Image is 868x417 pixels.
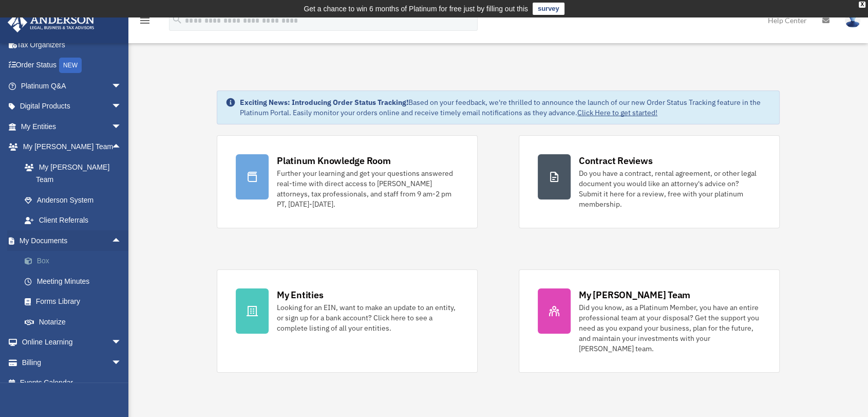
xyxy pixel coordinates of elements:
[139,14,151,27] i: menu
[5,12,98,32] img: Anderson Advisors Platinum Portal
[304,3,528,15] div: Get a chance to win 6 months of Platinum for free just by filling out this
[240,98,408,107] strong: Exciting News: Introducing Order Status Tracking!
[217,135,478,228] a: Platinum Knowledge Room Further your learning and get your questions answered real-time with dire...
[277,168,459,209] div: Further your learning and get your questions answered real-time with direct access to [PERSON_NAM...
[14,312,137,332] a: Notarize
[579,154,652,167] div: Contract Reviews
[7,116,137,137] a: My Entitiesarrow_drop_down
[111,352,132,373] span: arrow_drop_down
[7,55,137,76] a: Order StatusNEW
[533,3,564,15] a: survey
[172,14,183,25] i: search
[859,2,865,8] div: close
[7,76,137,96] a: Platinum Q&Aarrow_drop_down
[240,97,771,118] div: Based on your feedback, we're thrilled to announce the launch of our new Order Status Tracking fe...
[519,135,780,228] a: Contract Reviews Do you have a contract, rental agreement, or other legal document you would like...
[14,271,137,292] a: Meeting Minutes
[277,288,323,301] div: My Entities
[59,58,82,73] div: NEW
[14,157,137,190] a: My [PERSON_NAME] Team
[7,96,137,117] a: Digital Productsarrow_drop_down
[579,288,690,301] div: My [PERSON_NAME] Team
[7,332,137,353] a: Online Learningarrow_drop_down
[111,332,132,353] span: arrow_drop_down
[111,116,132,137] span: arrow_drop_down
[7,137,137,157] a: My [PERSON_NAME] Teamarrow_drop_up
[277,154,391,167] div: Platinum Knowledge Room
[14,190,137,210] a: Anderson System
[111,230,132,251] span: arrow_drop_up
[111,137,132,158] span: arrow_drop_up
[111,96,132,117] span: arrow_drop_down
[579,168,761,209] div: Do you have a contract, rental agreement, or other legal document you would like an attorney's ad...
[577,108,657,117] a: Click Here to get started!
[14,292,137,312] a: Forms Library
[7,352,137,373] a: Billingarrow_drop_down
[111,76,132,97] span: arrow_drop_down
[139,18,151,27] a: menu
[579,302,761,354] div: Did you know, as a Platinum Member, you have an entire professional team at your disposal? Get th...
[217,269,478,373] a: My Entities Looking for an EIN, want to make an update to an entity, or sign up for a bank accoun...
[277,302,459,333] div: Looking for an EIN, want to make an update to an entity, or sign up for a bank account? Click her...
[7,373,137,393] a: Events Calendar
[14,210,137,231] a: Client Referrals
[845,13,860,28] img: User Pic
[7,230,137,251] a: My Documentsarrow_drop_up
[14,251,137,271] a: Box
[7,34,137,55] a: Tax Organizers
[519,269,780,373] a: My [PERSON_NAME] Team Did you know, as a Platinum Member, you have an entire professional team at...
